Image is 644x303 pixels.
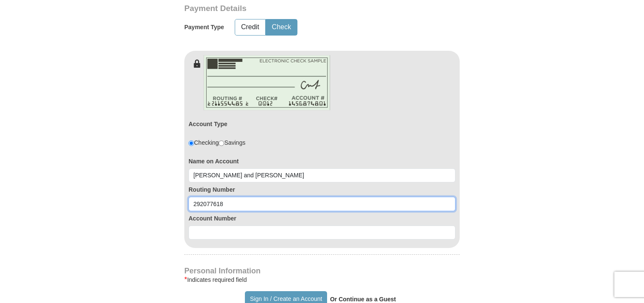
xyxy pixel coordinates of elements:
[189,157,455,165] label: Name on Account
[235,19,265,35] button: Credit
[184,4,400,14] h3: Payment Details
[189,214,455,223] label: Account Number
[189,120,228,128] label: Account Type
[184,275,460,285] div: Indicates required field
[266,19,297,35] button: Check
[203,55,330,110] img: check-en.png
[184,267,460,274] h4: Personal Information
[184,24,224,31] h5: Payment Type
[330,296,396,303] strong: Or Continue as a Guest
[189,185,455,194] label: Routing Number
[189,138,245,147] div: Checking Savings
